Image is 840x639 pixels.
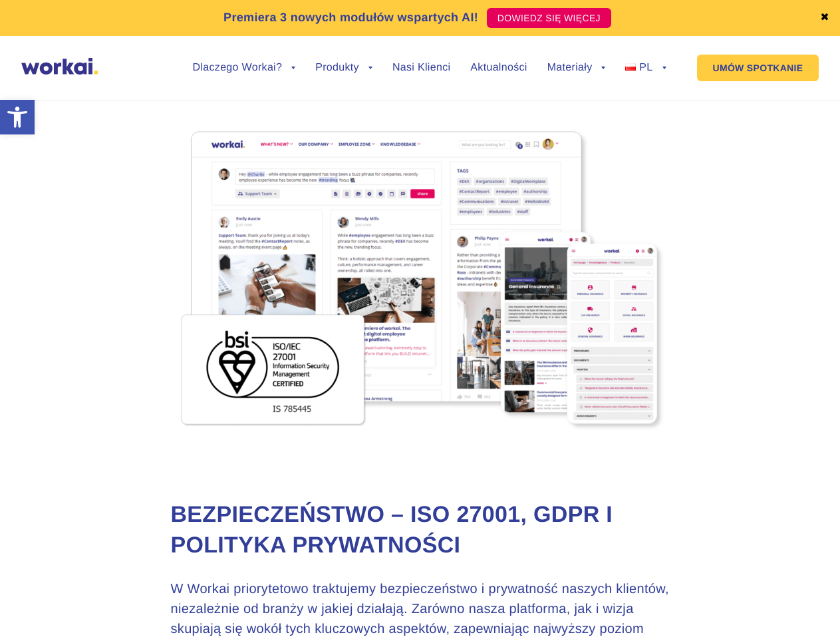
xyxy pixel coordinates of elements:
[820,13,829,23] a: ✖
[697,55,819,81] a: UMÓW SPOTKANIE
[223,9,478,27] p: Premiera 3 nowych modułów wspartych AI!
[193,63,296,73] a: Dlaczego Workai?
[470,63,527,73] a: Aktualności
[547,63,606,73] a: Materiały
[639,62,652,73] span: PL
[392,63,450,73] a: Nasi Klienci
[171,500,670,561] h1: Bezpieczeństwo – ISO 27001, GDPR i Polityka Prywatności
[315,63,372,73] a: Produkty
[487,8,611,28] a: DOWIEDZ SIĘ WIĘCEJ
